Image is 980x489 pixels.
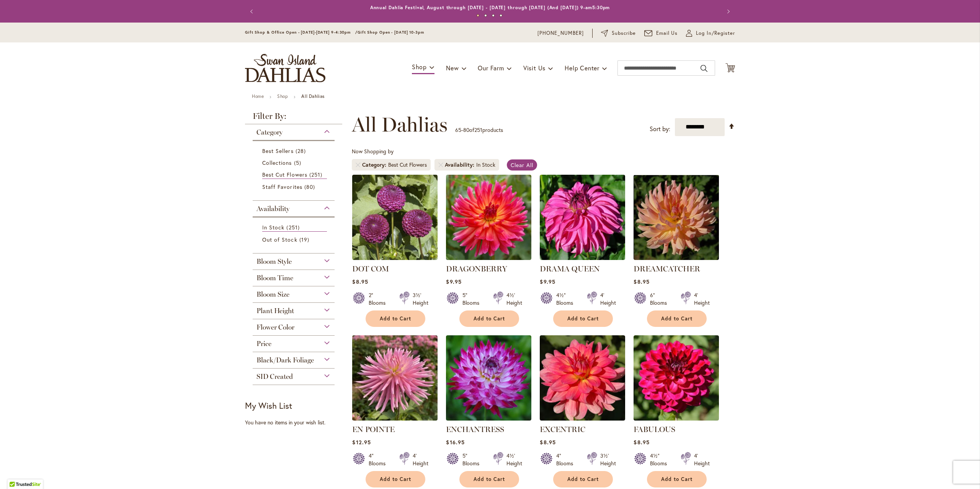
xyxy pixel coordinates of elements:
span: $8.95 [352,278,368,285]
button: 3 of 4 [492,14,495,17]
a: EN POINTE [352,415,438,422]
a: Best Sellers [262,147,327,155]
div: 5" Blooms [462,291,484,307]
span: SID Created [256,372,293,381]
a: Enchantress [446,415,531,422]
span: Availability [256,205,289,213]
div: 4' Height [600,291,616,307]
strong: Filter By: [245,112,342,124]
span: Help Center [565,64,599,72]
button: Add to Cart [366,310,425,327]
div: 4½' Height [506,291,522,307]
a: DRAGONBERRY [446,254,531,262]
a: store logo [245,54,325,82]
a: Shop [277,93,288,99]
span: Add to Cart [474,476,505,483]
a: Subscribe [601,29,636,37]
span: 19 [299,236,311,244]
span: Gift Shop Open - [DATE] 10-3pm [358,30,424,35]
span: $9.95 [540,278,555,285]
span: Add to Cart [661,315,693,322]
span: 80 [304,183,317,191]
span: $8.95 [540,439,555,446]
span: $9.95 [446,278,461,285]
div: 4' Height [694,452,710,467]
span: Visit Us [523,64,546,72]
div: In Stock [476,161,495,169]
span: 251 [474,126,482,133]
div: 4' Height [413,452,428,467]
button: Add to Cart [459,471,519,487]
div: 4½' Height [506,452,522,467]
img: DRAGONBERRY [446,175,531,260]
img: Enchantress [446,335,531,421]
a: Email Us [644,29,678,37]
iframe: Launch Accessibility Center [6,462,27,483]
span: Email Us [656,29,678,37]
strong: My Wish List [245,400,292,411]
a: Staff Favorites [262,183,327,191]
button: Add to Cart [647,310,707,327]
img: EXCENTRIC [540,335,625,421]
div: 4½" Blooms [650,452,671,467]
span: $8.95 [634,439,649,446]
span: Bloom Time [256,274,293,282]
span: In Stock [262,224,284,231]
strong: All Dahlias [301,93,325,99]
a: FABULOUS [634,425,675,434]
span: Gift Shop & Office Open - [DATE]-[DATE] 9-4:30pm / [245,30,358,35]
div: 5" Blooms [462,452,484,467]
span: Now Shopping by [352,148,394,155]
a: Log In/Register [686,29,735,37]
button: 1 of 4 [477,14,479,17]
a: DRAGONBERRY [446,264,507,273]
div: 3½' Height [413,291,428,307]
span: 80 [463,126,469,133]
span: $16.95 [446,439,464,446]
button: Previous [245,4,260,19]
span: $8.95 [634,278,649,285]
a: Annual Dahlia Festival, August through [DATE] - [DATE] through [DATE] (And [DATE]) 9-am5:30pm [370,5,610,10]
span: Out of Stock [262,236,297,243]
span: Price [256,340,271,348]
span: Add to Cart [567,476,599,483]
img: DRAMA QUEEN [540,175,625,260]
div: 2" Blooms [369,291,390,307]
span: New [446,64,459,72]
img: FABULOUS [634,335,719,421]
div: 4½" Blooms [556,291,578,307]
span: Best Sellers [262,147,294,154]
div: 6" Blooms [650,291,671,307]
span: 65 [455,126,461,133]
a: EXCENTRIC [540,425,585,434]
button: Add to Cart [647,471,707,487]
span: Add to Cart [567,315,599,322]
span: Subscribe [612,29,636,37]
span: Add to Cart [380,476,411,483]
div: Best Cut Flowers [388,161,427,169]
span: Add to Cart [661,476,693,483]
a: [PHONE_NUMBER] [537,29,584,37]
span: Add to Cart [474,315,505,322]
span: 251 [309,171,324,179]
a: DRAMA QUEEN [540,264,600,273]
a: FABULOUS [634,415,719,422]
a: Collections [262,159,327,167]
span: Bloom Size [256,290,289,299]
span: 28 [296,147,308,155]
a: EXCENTRIC [540,415,625,422]
label: Sort by: [650,122,670,136]
span: Plant Height [256,307,294,315]
a: DOT COM [352,254,438,262]
img: DOT COM [352,175,438,260]
a: Dreamcatcher [634,254,719,262]
span: 5 [294,159,303,167]
span: Flower Color [256,323,294,331]
div: 3½' Height [600,452,616,467]
span: Bloom Style [256,257,292,266]
a: In Stock 251 [262,223,327,232]
button: Add to Cart [553,310,613,327]
span: $12.95 [352,439,371,446]
a: DRAMA QUEEN [540,254,625,262]
a: DOT COM [352,264,389,273]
